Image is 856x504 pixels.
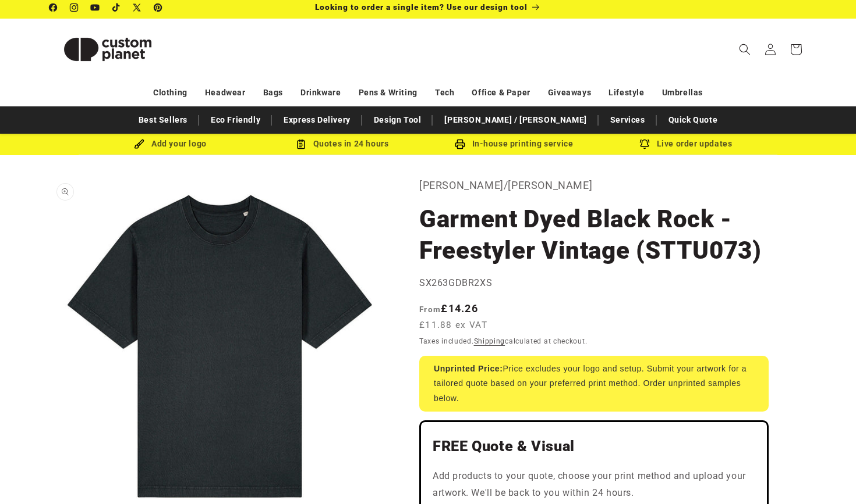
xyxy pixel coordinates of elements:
[300,83,341,103] a: Drinkware
[600,137,772,151] div: Live order updates
[428,137,600,151] div: In-house printing service
[419,176,769,195] p: [PERSON_NAME]/[PERSON_NAME]
[732,37,758,62] summary: Search
[296,139,306,149] img: Order Updates Icon
[548,83,591,103] a: Giveaways
[435,83,454,103] a: Tech
[368,110,427,130] a: Design Tool
[45,19,171,80] a: Custom Planet
[84,137,256,151] div: Add your logo
[419,203,769,266] h1: Garment Dyed Black Rock - Freestyler Vintage (STTU073)
[609,83,644,103] a: Lifestyle
[662,83,703,103] a: Umbrellas
[474,337,505,345] a: Shipping
[419,277,492,288] span: SX263GDBR2XS
[256,137,428,151] div: Quotes in 24 hours
[419,302,478,314] strong: £14.26
[419,305,441,314] span: From
[663,110,724,130] a: Quick Quote
[315,2,528,12] span: Looking to order a single item? Use our design tool
[133,110,193,130] a: Best Sellers
[153,83,188,103] a: Clothing
[134,139,144,149] img: Brush Icon
[438,110,592,130] a: [PERSON_NAME] / [PERSON_NAME]
[419,356,769,412] div: Price excludes your logo and setup. Submit your artwork for a tailored quote based on your prefer...
[359,83,418,103] a: Pens & Writing
[205,110,266,130] a: Eco Friendly
[639,139,650,149] img: Order updates
[278,110,356,130] a: Express Delivery
[604,110,651,130] a: Services
[263,83,283,103] a: Bags
[419,319,487,332] span: £11.88 ex VAT
[49,23,166,76] img: Custom Planet
[419,335,769,347] div: Taxes included. calculated at checkout.
[433,437,755,456] h2: FREE Quote & Visual
[205,83,246,103] a: Headwear
[656,378,856,504] iframe: Chat Widget
[433,468,755,502] p: Add products to your quote, choose your print method and upload your artwork. We'll be back to yo...
[472,83,530,103] a: Office & Paper
[434,364,503,373] strong: Unprinted Price:
[455,139,465,149] img: In-house printing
